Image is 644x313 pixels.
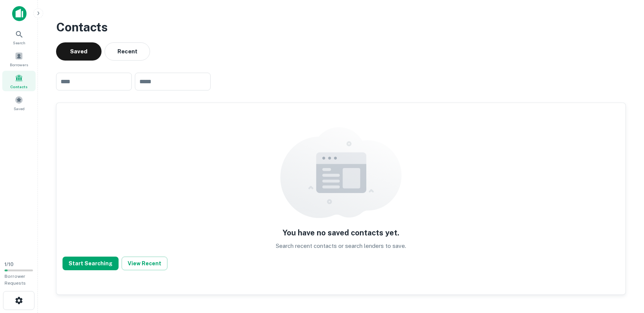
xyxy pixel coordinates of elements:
[63,257,119,270] button: Start Searching
[13,40,25,46] span: Search
[280,127,402,218] img: empty content
[276,241,406,251] p: Search recent contacts or search lenders to save.
[105,42,150,61] button: Recent
[14,106,25,112] span: Saved
[122,257,167,270] button: View Recent
[56,18,626,36] h3: Contacts
[56,42,102,61] button: Saved
[283,227,399,238] h5: You have no saved contacts yet.
[2,27,36,47] a: Search
[10,84,28,90] span: Contacts
[12,6,27,21] img: capitalize-icon.png
[2,71,36,91] a: Contacts
[2,93,36,113] a: Saved
[5,262,14,267] span: 1 / 10
[5,274,26,286] span: Borrower Requests
[2,49,36,69] a: Borrowers
[10,62,28,68] span: Borrowers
